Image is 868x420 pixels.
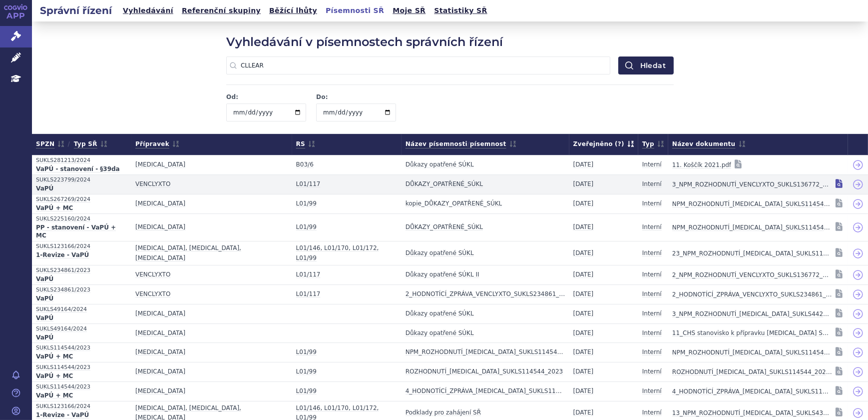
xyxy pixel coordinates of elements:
a: [DATE] [573,326,594,340]
a: [MEDICAL_DATA], [MEDICAL_DATA], [MEDICAL_DATA] [135,241,288,265]
a: [DATE] [573,197,594,211]
a: VaPÚ [36,275,127,284]
span: SUKLS267269/2024 [36,194,127,204]
a: 4_HODNOTÍCÍ_ZPRÁVA_[MEDICAL_DATA]_SUKLS114544_2023 [406,384,565,398]
a: Zveřejněno(?) [573,138,634,150]
a: [DATE] [573,158,594,172]
a: Název dokumentu [672,138,746,150]
a: Důkazy opatřené SÚKL [406,307,474,321]
span: SUKLS49164/2024 [36,324,127,333]
span: BRUKINSA, CALQUENCE, IMBRUVICA [135,244,241,261]
strong: 4_HODNOTÍCÍ_ZPRÁVA_[MEDICAL_DATA]_SUKLS114544_2023 [406,386,565,396]
a: Interní [642,345,662,359]
a: VaPÚ + MC [36,204,127,213]
span: [DATE] [573,329,594,336]
span: L01/99 [296,200,317,207]
span: SUKLS234861/2023 [36,265,127,275]
span: L01/99 [296,223,317,230]
span: Interní [642,200,662,207]
span: Interní [642,180,662,187]
strong: VaPÚ + MC [36,372,127,381]
span: [DATE] [573,161,594,168]
a: Statistiky SŘ [431,4,490,17]
strong: Důkazy opatřené SÚKL [406,309,474,319]
a: VENCLYXTO [135,287,170,301]
a: ROZHODNUTÍ_[MEDICAL_DATA]_SUKLS114544_2023.pdf [672,365,832,379]
a: Interní [642,268,662,282]
a: 3_NPM_ROZHODNUTÍ_[MEDICAL_DATA]_SUKLS442037_2018.pdf [672,307,832,321]
span: Interní [642,387,662,394]
a: SUKLS223799/2024 [36,175,127,184]
a: L01/99 [296,197,317,211]
strong: Důkazy opatřené SÚKL II [406,270,479,280]
a: 11. Koščík 2021.pdf [672,158,731,172]
span: [DATE] [573,409,594,416]
a: SUKLS225160/2024 [36,214,127,223]
span: L01/117 [296,290,321,297]
a: 11_CHS stanovisko k přípravku [MEDICAL_DATA] SUKLS229509-2022.pdf [672,326,832,340]
span: / [64,140,73,148]
span: [DATE] [573,348,594,355]
span: Interní [642,223,662,230]
a: VENCLYXTO [135,268,170,282]
a: VaPÚ [36,314,127,323]
a: VaPÚ [36,333,127,343]
a: L01/99 [296,384,317,398]
a: VaPÚ [36,294,127,304]
a: [MEDICAL_DATA] [135,345,185,359]
a: Interní [642,197,662,211]
span: IMBRUVICA [135,223,185,230]
a: SUKLS114544/2023 [36,362,127,372]
a: VaPÚ - stanovení - §39da [36,165,127,174]
span: B03/6 [296,161,314,168]
a: Písemnosti SŘ [323,4,387,17]
a: [DATE] [573,307,594,321]
span: Interní [642,271,662,278]
span: L01/117 [296,271,321,278]
a: L01/99 [296,220,317,234]
strong: 1-Revize - VaPÚ [36,251,127,260]
a: Důkazy opatřené SÚKL [406,246,474,260]
a: [DATE] [573,287,594,301]
strong: kopie_DŮKAZY_OPATŘENÉ_SÚKL [406,199,502,209]
a: [MEDICAL_DATA] [135,158,185,172]
strong: DŮKAZY_OPATŘENÉ_SÚKL [406,179,483,189]
a: 13_NPM_ROZHODNUTÍ_[MEDICAL_DATA]_SUKLS43768_2017.pdf [672,406,832,420]
span: REBLOZYL [135,161,185,168]
a: ROZHODNUTÍ_[MEDICAL_DATA]_SUKLS114544_2023 [406,365,563,379]
a: Podklady pro zahájení SŘ [406,406,481,420]
a: [MEDICAL_DATA] [135,197,185,211]
span: [DATE] [573,180,594,187]
span: Interní [642,368,662,375]
span: IMBRUVICA [135,348,185,355]
h2: Správní řízení [32,3,120,17]
a: SUKLS123166/2024 [36,401,127,411]
a: Interní [642,384,662,398]
a: Název písemnosti/písemnost [406,138,516,150]
a: 3_NPM_ROZHODNUTÍ_VENCLYXTO_SUKLS136772_2020.pdf [672,177,832,191]
span: Typ [642,138,664,150]
strong: 2_HODNOTÍCÍ_ZPRÁVA_VENCLYXTO_SUKLS234861_2023 [406,289,565,299]
a: L01/146, L01/170, L01/172, L01/99 [296,241,398,265]
span: [DATE] [573,387,594,394]
a: SUKLS123166/2024 [36,241,127,251]
span: IMBRUVICA [135,329,185,336]
a: Typ SŘ [74,138,107,150]
strong: Důkazy opatřené SÚKL [406,160,474,170]
a: Důkazy opatřené SÚKL II [406,268,479,282]
a: PP - stanovení - VaPÚ + MC [36,223,127,241]
a: [DATE] [573,177,594,191]
strong: Důkazy opatřené SÚKL [406,328,474,338]
a: NPM_ROZHODNUTÍ_[MEDICAL_DATA]_SUKLS114544_2023.pdf [672,197,832,211]
a: Interní [642,287,662,301]
span: Interní [642,161,662,168]
span: VENCLYXTO [135,180,170,187]
a: [MEDICAL_DATA] [135,307,185,321]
